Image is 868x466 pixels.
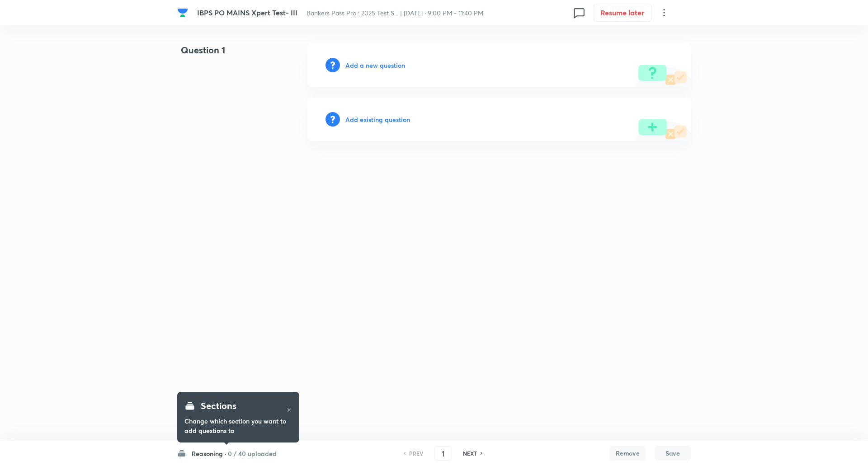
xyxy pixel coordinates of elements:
h6: NEXT [463,449,477,457]
h6: 0 / 40 uploaded [228,449,277,458]
img: Company Logo [177,7,188,18]
a: Company Logo [177,7,190,18]
h6: Add existing question [345,115,410,124]
h6: Change which section you want to add questions to [184,416,292,435]
h6: Reasoning · [192,449,226,458]
button: Resume later [594,4,651,22]
span: IBPS PO MAINS Xpert Test- III [197,8,297,17]
h4: Sections [201,399,236,413]
button: Save [655,446,691,461]
h6: Add a new question [345,61,405,70]
span: Bankers Pass Pro : 2025 Test S... | [DATE] · 9:00 PM - 11:40 PM [307,9,483,17]
h6: PREV [409,449,423,457]
h4: Question 1 [177,43,278,64]
button: Remove [609,446,646,461]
